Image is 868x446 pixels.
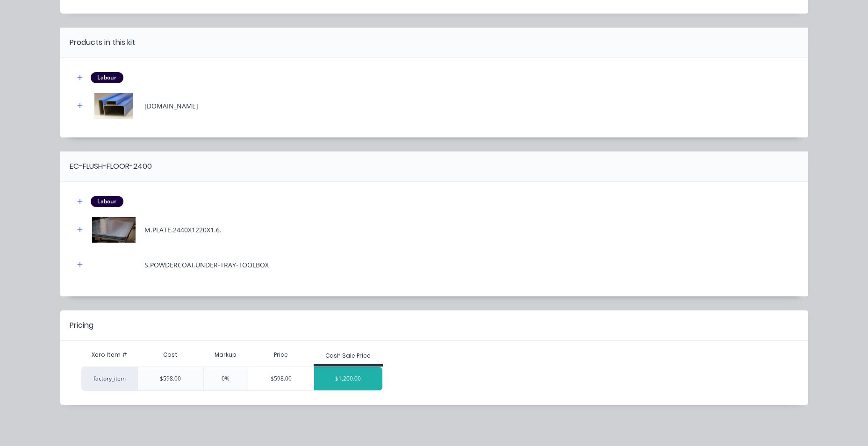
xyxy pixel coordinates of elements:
div: Cost [137,345,203,364]
img: M.PLATE.2440X1220X1.6. [91,217,137,243]
div: M.PLATE.2440X1220X1.6. [144,225,222,235]
div: Labour [91,196,123,207]
div: S.POWDERCOAT.UNDER-TRAY-TOOLBOX [144,260,269,270]
div: factory_item [81,367,137,391]
img: M.RHS.40X40X2.BLUE [91,93,137,119]
div: EC-FLUSH-FLOOR-2400 [70,161,152,172]
div: Cash Sale Price [325,352,371,360]
div: Markup [203,345,248,364]
div: [DOMAIN_NAME] [144,101,198,111]
div: $598.00 [248,367,314,390]
div: $598.00 [137,367,203,391]
div: 0% [203,367,248,391]
div: $1,200.00 [314,367,382,390]
div: Pricing [70,320,93,331]
div: Price [248,345,314,364]
div: Labour [91,72,123,83]
div: Xero Item # [81,345,137,364]
div: Products in this kit [70,37,135,48]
